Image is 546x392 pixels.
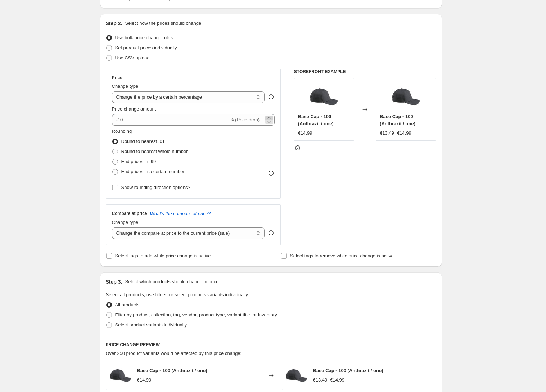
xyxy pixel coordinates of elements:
[125,20,201,27] p: Select how the prices should change
[290,253,394,258] span: Select tags to remove while price change is active
[298,114,334,126] span: Base Cap - 100 (Anthrazit / one)
[150,211,211,216] button: What's the compare at price?
[106,292,248,297] span: Select all products, use filters, or select products variants individually
[115,322,187,328] span: Select product variants individually
[392,82,420,111] img: 100_6400_011_80x.jpg
[294,69,436,75] h6: STOREFRONT EXAMPLE
[112,106,156,112] span: Price change amount
[380,130,394,137] div: €13.49
[286,365,307,386] img: 100_6400_011_80x.jpg
[115,312,277,317] span: Filter by product, collection, tag, vendor, product type, variant title, or inventory
[121,159,156,164] span: End prices in .99
[230,117,260,122] span: % (Price drop)
[121,149,188,154] span: Round to nearest whole number
[380,114,415,126] span: Base Cap - 100 (Anthrazit / one)
[106,342,436,348] h6: PRICE CHANGE PREVIEW
[298,130,312,137] div: €14.99
[112,75,122,81] h3: Price
[330,377,344,384] strike: €14.99
[121,169,185,174] span: End prices in a certain number
[137,377,152,384] div: €14.99
[313,368,383,373] span: Base Cap - 100 (Anthrazit / one)
[106,351,242,356] span: Over 250 product variants would be affected by this price change:
[115,55,150,60] span: Use CSV upload
[115,45,177,50] span: Set product prices individually
[112,220,139,225] span: Change type
[267,93,275,100] div: help
[106,20,122,27] h2: Step 2.
[125,278,218,285] p: Select which products should change in price
[267,229,275,236] div: help
[397,130,411,137] strike: €14.99
[112,211,147,216] h3: Compare at price
[112,129,132,134] span: Rounding
[112,114,228,126] input: -15
[115,253,211,258] span: Select tags to add while price change is active
[137,368,207,373] span: Base Cap - 100 (Anthrazit / one)
[115,302,140,307] span: All products
[112,84,139,89] span: Change type
[310,82,338,111] img: 100_6400_011_80x.jpg
[115,35,173,40] span: Use bulk price change rules
[106,278,122,285] h2: Step 3.
[313,377,328,384] div: €13.49
[110,365,131,386] img: 100_6400_011_80x.jpg
[121,139,165,144] span: Round to nearest .01
[121,185,190,190] span: Show rounding direction options?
